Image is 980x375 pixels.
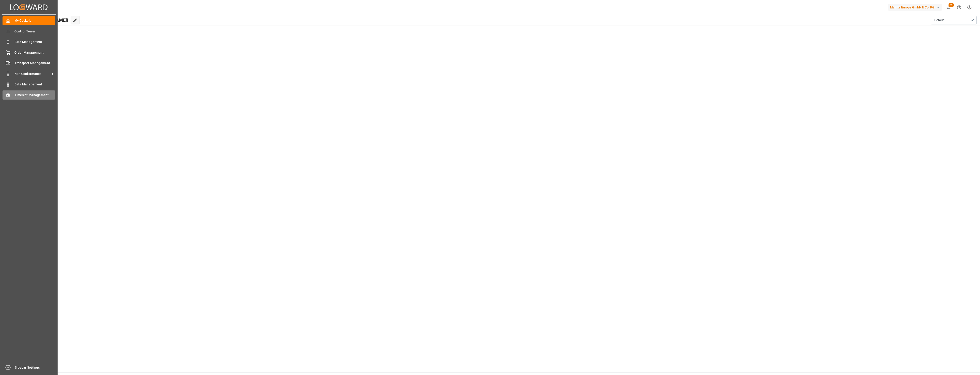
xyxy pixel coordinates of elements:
[3,16,55,25] a: My Cockpit
[14,71,50,76] span: Non Conformance
[3,90,55,99] a: Timeslot Management
[3,48,55,57] a: Order Management
[888,4,942,11] div: Melitta Europa GmbH & Co. KG
[14,40,55,44] span: Rate Management
[19,16,68,24] span: Hello [PERSON_NAME]!
[3,37,55,46] a: Rate Management
[14,50,55,55] span: Order Management
[3,80,55,89] a: Data Management
[14,82,55,87] span: Data Management
[14,93,55,98] span: Timeslot Management
[934,18,945,23] span: Default
[14,61,55,66] span: Transport Management
[14,29,55,34] span: Control Tower
[954,2,964,13] button: Help Center
[3,59,55,68] a: Transport Management
[931,16,977,24] button: open menu
[944,2,954,13] button: show 45 new notifications
[3,27,55,36] a: Control Tower
[14,18,55,23] span: My Cockpit
[888,3,944,12] button: Melitta Europa GmbH & Co. KG
[948,3,954,7] span: 45
[15,365,56,370] span: Sidebar Settings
